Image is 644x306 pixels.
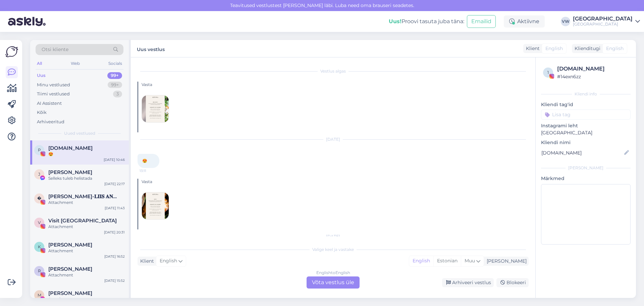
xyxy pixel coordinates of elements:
div: Kõik [37,109,47,116]
span: Muu [465,258,475,264]
div: All [36,59,43,68]
span: English [606,45,624,52]
div: VW [561,17,570,26]
div: Attachment [48,200,125,206]
div: Selleks tuleb helistada [48,175,125,181]
div: Attachment [48,248,125,254]
div: 😍 [48,151,125,157]
span: Katri Kägo [48,242,92,248]
div: Attachment [48,224,125,230]
div: AI Assistent [37,100,62,107]
div: Arhiveeri vestlus [442,278,494,287]
span: 😍 [142,158,147,163]
div: Klienditugi [572,45,600,52]
input: Lisa tag [541,110,631,120]
span: Uued vestlused [64,130,95,136]
div: [DATE] 11:43 [105,206,125,211]
a: [GEOGRAPHIC_DATA][GEOGRAPHIC_DATA] [573,16,640,27]
div: Estonian [433,256,461,266]
div: Valige keel ja vastake [138,247,529,253]
div: Web [69,59,81,68]
div: [DATE] [138,136,529,142]
span: Jaanika Aasav [48,169,92,175]
label: Uus vestlus [137,44,165,53]
img: attachment [142,192,169,219]
img: Askly Logo [5,45,18,58]
div: Tiimi vestlused [37,91,70,97]
div: English [409,256,433,266]
div: Attachment [48,272,125,278]
div: Uus [37,72,46,79]
div: [DATE] 22:17 [104,181,125,186]
div: [DATE] 20:31 [104,230,125,235]
div: English to English [316,270,350,276]
div: Blokeeri [496,278,529,287]
span: V [38,220,41,225]
div: [DOMAIN_NAME] [557,65,629,73]
span: P [38,147,41,152]
p: Kliendi nimi [541,139,631,146]
span: English [545,45,563,52]
div: Aktiivne [504,15,545,28]
span: J [38,172,40,177]
p: Instagrami leht [541,122,631,129]
span: Päevapraad.ee [48,145,93,151]
div: [GEOGRAPHIC_DATA] [573,16,633,21]
span: 13:11 [140,168,165,173]
div: [DATE] 16:52 [104,254,125,259]
p: Märkmed [541,175,631,182]
span: Visit Pärnu [48,218,117,224]
span: English [160,257,177,265]
span: K [38,244,41,249]
span: R [38,268,41,273]
div: [DATE] 15:52 [104,278,125,283]
div: Võta vestlus üle [307,276,360,289]
div: Minu vestlused [37,82,70,88]
div: # 14exn6zz [557,73,629,80]
div: 99+ [108,82,122,88]
div: Kliendi info [541,91,631,97]
div: Proovi tasuta juba täna: [389,17,464,26]
div: [PERSON_NAME] [541,165,631,171]
span: Raili Roosmaa [48,266,92,272]
div: Vestlus algas [138,68,529,74]
div: 3 [113,91,122,97]
span: � [37,196,41,201]
span: 𝐀𝐍𝐍𝐀-𝐋𝐈𝐈𝐒 𝐀𝐍𝐍𝐔𝐒 [48,193,118,200]
div: Klient [138,258,154,265]
span: Mohsin Mia [48,290,92,296]
div: [DATE] 10:46 [104,157,125,162]
b: Uus! [389,18,401,25]
span: M [38,293,41,298]
div: [DATE] [138,233,529,239]
div: Vasta [142,82,529,88]
div: Arhiveeritud [37,119,64,125]
span: 1 [547,70,549,75]
img: attachment [142,95,169,122]
div: 99+ [107,72,122,79]
p: Kliendi tag'id [541,101,631,108]
input: Lisa nimi [541,149,623,157]
button: Emailid [467,15,496,28]
div: [PERSON_NAME] [484,258,527,265]
p: [GEOGRAPHIC_DATA] [541,129,631,136]
div: Klient [523,45,540,52]
span: Otsi kliente [42,46,68,53]
div: Attachment [48,296,125,302]
div: Vasta [142,179,529,185]
div: Socials [107,59,123,68]
div: [GEOGRAPHIC_DATA] [573,21,633,27]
